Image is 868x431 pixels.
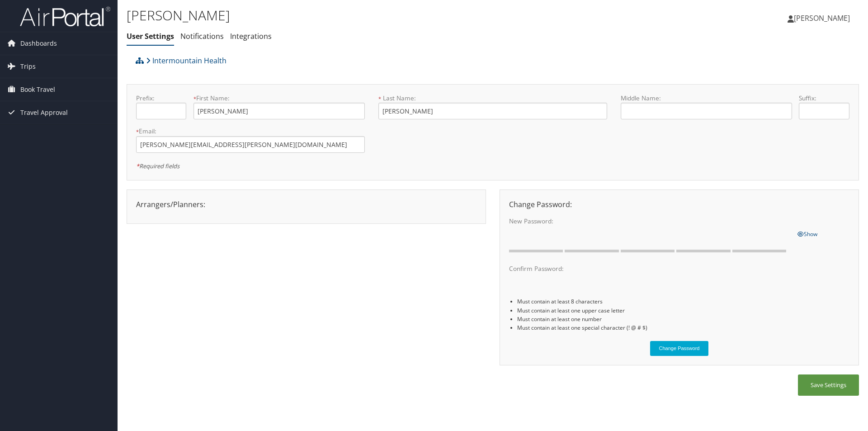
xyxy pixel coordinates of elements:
label: Last Name: [378,94,607,103]
a: User Settings [127,31,174,41]
div: Change Password: [502,199,856,210]
label: Suffix: [799,94,849,103]
label: Email: [136,127,365,136]
em: Required fields [136,162,179,170]
span: Dashboards [20,32,57,55]
li: Must contain at least one upper case letter [517,306,849,315]
span: Show [797,230,817,238]
a: [PERSON_NAME] [788,5,859,32]
label: Prefix: [136,94,186,103]
button: Save Settings [798,374,859,396]
label: Middle Name: [621,94,792,103]
button: Change Password [650,341,709,356]
li: Must contain at least one special character (! @ # $) [517,323,849,332]
label: First Name: [193,94,365,103]
span: Trips [20,55,36,78]
span: Book Travel [20,78,55,101]
label: Confirm Password: [509,264,790,273]
a: Intermountain Health [146,52,226,70]
h1: [PERSON_NAME] [127,6,615,25]
span: [PERSON_NAME] [794,13,850,23]
li: Must contain at least 8 characters [517,297,849,306]
div: Arrangers/Planners: [129,199,483,210]
label: New Password: [509,217,790,226]
img: airportal-logo.png [20,6,110,27]
a: Notifications [180,31,224,41]
a: Integrations [230,31,272,41]
a: Show [797,228,817,238]
span: Travel Approval [20,101,68,124]
li: Must contain at least one number [517,315,849,323]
